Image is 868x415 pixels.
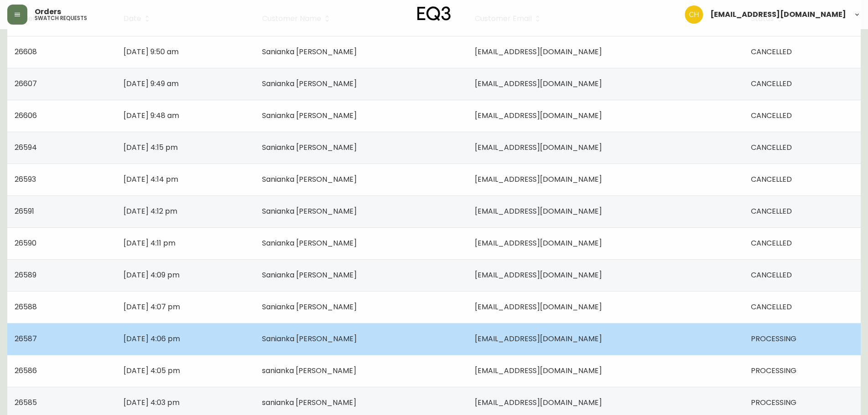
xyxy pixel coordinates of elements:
[262,365,356,376] span: sanianka [PERSON_NAME]
[475,78,602,89] span: [EMAIL_ADDRESS][DOMAIN_NAME]
[262,333,357,344] span: Sanianka [PERSON_NAME]
[262,78,357,89] span: Sanianka [PERSON_NAME]
[262,46,357,57] span: Sanianka [PERSON_NAME]
[15,174,36,184] span: 26593
[475,270,602,280] span: [EMAIL_ADDRESS][DOMAIN_NAME]
[751,302,792,312] span: CANCELLED
[751,78,792,89] span: CANCELLED
[475,206,602,216] span: [EMAIL_ADDRESS][DOMAIN_NAME]
[123,238,175,248] span: [DATE] 4:11 pm
[123,46,179,57] span: [DATE] 9:50 am
[751,238,792,248] span: CANCELLED
[475,333,602,344] span: [EMAIL_ADDRESS][DOMAIN_NAME]
[475,46,602,57] span: [EMAIL_ADDRESS][DOMAIN_NAME]
[751,365,796,376] span: PROCESSING
[15,206,34,216] span: 26591
[262,142,357,153] span: Sanianka [PERSON_NAME]
[123,174,178,184] span: [DATE] 4:14 pm
[35,8,61,15] span: Orders
[262,238,357,248] span: Sanianka [PERSON_NAME]
[15,302,37,312] span: 26588
[15,78,37,89] span: 26607
[15,270,36,280] span: 26589
[123,78,179,89] span: [DATE] 9:49 am
[123,142,178,153] span: [DATE] 4:15 pm
[751,46,792,57] span: CANCELLED
[751,333,796,344] span: PROCESSING
[123,397,180,408] span: [DATE] 4:03 pm
[685,5,703,24] img: 6288462cea190ebb98a2c2f3c744dd7e
[15,46,37,57] span: 26608
[710,11,846,18] span: [EMAIL_ADDRESS][DOMAIN_NAME]
[751,110,792,121] span: CANCELLED
[475,174,602,184] span: [EMAIL_ADDRESS][DOMAIN_NAME]
[123,206,177,216] span: [DATE] 4:12 pm
[262,110,357,121] span: Sanianka [PERSON_NAME]
[123,110,179,121] span: [DATE] 9:48 am
[417,6,451,21] img: logo
[15,365,37,376] span: 26586
[751,174,792,184] span: CANCELLED
[475,142,602,153] span: [EMAIL_ADDRESS][DOMAIN_NAME]
[35,15,87,21] h5: swatch requests
[751,142,792,153] span: CANCELLED
[475,302,602,312] span: [EMAIL_ADDRESS][DOMAIN_NAME]
[123,365,180,376] span: [DATE] 4:05 pm
[262,270,357,280] span: Sanianka [PERSON_NAME]
[262,302,357,312] span: Sanianka [PERSON_NAME]
[15,333,37,344] span: 26587
[15,238,36,248] span: 26590
[475,238,602,248] span: [EMAIL_ADDRESS][DOMAIN_NAME]
[751,270,792,280] span: CANCELLED
[751,397,796,408] span: PROCESSING
[123,270,180,280] span: [DATE] 4:09 pm
[475,110,602,121] span: [EMAIL_ADDRESS][DOMAIN_NAME]
[15,142,37,153] span: 26594
[123,302,180,312] span: [DATE] 4:07 pm
[123,333,180,344] span: [DATE] 4:06 pm
[262,206,357,216] span: Sanianka [PERSON_NAME]
[262,174,357,184] span: Sanianka [PERSON_NAME]
[475,397,602,408] span: [EMAIL_ADDRESS][DOMAIN_NAME]
[262,397,356,408] span: sanianka [PERSON_NAME]
[475,365,602,376] span: [EMAIL_ADDRESS][DOMAIN_NAME]
[751,206,792,216] span: CANCELLED
[15,397,37,408] span: 26585
[15,110,37,121] span: 26606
